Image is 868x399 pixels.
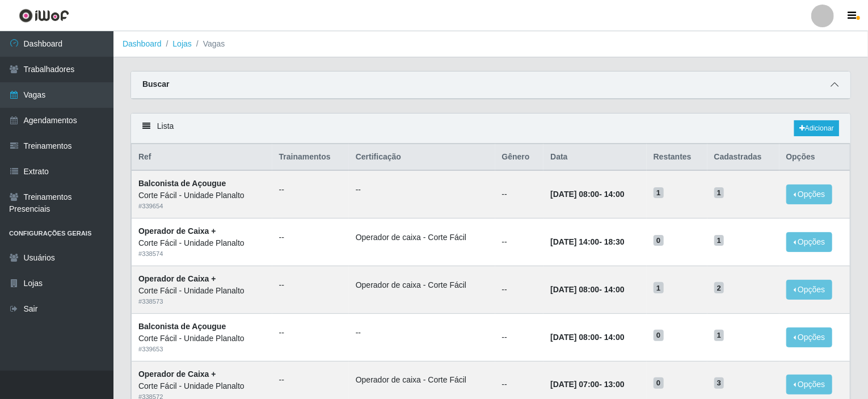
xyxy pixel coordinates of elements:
[495,266,544,313] td: --
[138,380,266,392] div: Corte Fácil - Unidade Planalto
[550,237,624,246] strong: -
[654,187,664,199] span: 1
[707,144,779,171] th: Cadastradas
[495,313,544,361] td: --
[279,232,342,243] ul: --
[794,120,839,136] a: Adicionar
[356,279,488,291] li: Operador de caixa - Corte Fácil
[138,226,216,236] strong: Operador de Caixa +
[138,345,266,354] div: # 339653
[654,235,664,246] span: 0
[550,285,624,294] strong: -
[550,333,624,342] strong: -
[138,249,266,259] div: # 338574
[19,9,69,23] img: CoreUI Logo
[550,190,624,199] strong: -
[786,327,833,347] button: Opções
[349,144,495,171] th: Certificação
[279,374,342,386] ul: --
[138,333,266,345] div: Corte Fácil - Unidade Planalto
[786,375,833,394] button: Opções
[647,144,707,171] th: Restantes
[192,38,225,50] li: Vagas
[654,282,664,293] span: 1
[272,144,349,171] th: Trainamentos
[786,184,833,204] button: Opções
[142,79,169,89] strong: Buscar
[279,327,342,339] ul: --
[714,330,724,341] span: 1
[550,237,599,246] time: [DATE] 14:00
[131,114,850,144] div: Lista
[543,144,646,171] th: Data
[495,219,544,266] td: --
[356,374,488,386] li: Operador de caixa - Corte Fácil
[123,39,162,48] a: Dashboard
[138,201,266,211] div: # 339654
[279,279,342,291] ul: --
[714,282,724,293] span: 2
[786,232,833,252] button: Opções
[604,237,625,246] time: 18:30
[654,377,664,389] span: 0
[138,297,266,306] div: # 338573
[550,333,599,342] time: [DATE] 08:00
[495,144,544,171] th: Gênero
[138,274,216,283] strong: Operador de Caixa +
[550,285,599,294] time: [DATE] 08:00
[138,285,266,297] div: Corte Fácil - Unidade Planalto
[113,31,868,57] nav: breadcrumb
[714,377,724,389] span: 3
[604,285,625,294] time: 14:00
[356,327,488,339] ul: --
[356,184,488,196] ul: --
[495,170,544,218] td: --
[779,144,850,171] th: Opções
[550,190,599,199] time: [DATE] 08:00
[138,179,226,188] strong: Balconista de Açougue
[138,190,266,201] div: Corte Fácil - Unidade Planalto
[172,39,191,48] a: Lojas
[356,232,488,243] li: Operador de caixa - Corte Fácil
[604,190,625,199] time: 14:00
[132,144,272,171] th: Ref
[138,322,226,331] strong: Balconista de Açougue
[604,333,625,342] time: 14:00
[714,187,724,199] span: 1
[138,237,266,249] div: Corte Fácil - Unidade Planalto
[279,184,342,196] ul: --
[714,235,724,246] span: 1
[550,380,624,389] strong: -
[786,280,833,300] button: Opções
[654,330,664,341] span: 0
[604,380,625,389] time: 13:00
[138,369,216,379] strong: Operador de Caixa +
[550,380,599,389] time: [DATE] 07:00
